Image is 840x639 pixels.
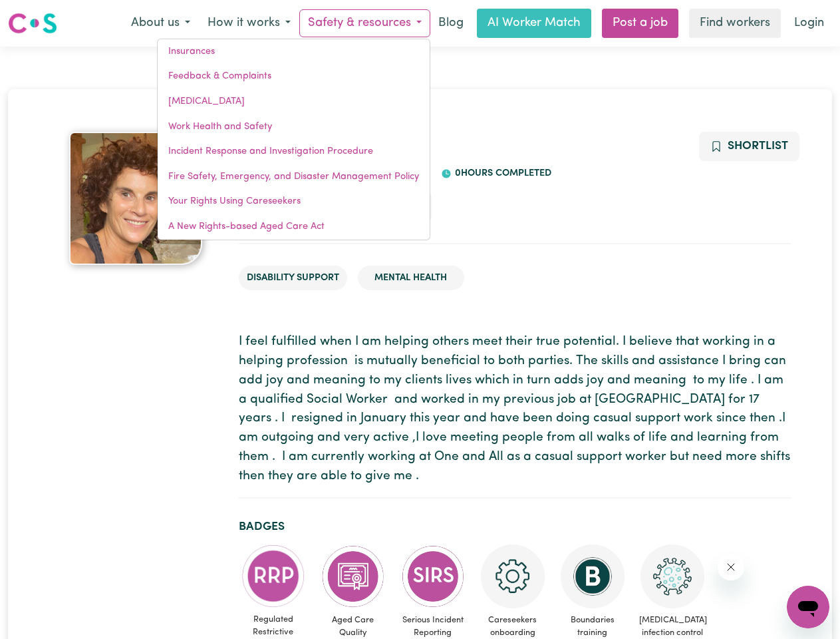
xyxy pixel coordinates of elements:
[481,544,545,608] img: CS Academy: Careseekers Onboarding course completed
[401,544,465,608] img: CS Academy: Serious Incident Reporting Scheme course completed
[718,554,744,580] iframe: Close message
[699,132,799,161] button: Add to shortlist
[8,9,80,20] span: Need any help?
[241,544,305,608] img: CS Academy: Regulated Restrictive Practices course completed
[158,139,430,164] a: Incident Response and Investigation Procedure
[69,132,202,265] img: Belinda
[602,9,678,38] a: Post a job
[321,544,385,608] img: CS Academy: Aged Care Quality Standards & Code of Conduct course completed
[299,9,430,37] button: Safety & resources
[158,39,430,65] a: Insurances
[158,89,430,114] a: [MEDICAL_DATA]
[477,9,591,38] a: AI Worker Match
[239,266,347,291] li: Disability Support
[430,9,472,38] a: Blog
[452,168,551,178] span: 0 hours completed
[640,544,704,608] img: CS Academy: COVID-19 Infection Control Training course completed
[158,189,430,214] a: Your Rights Using Careseekers
[239,520,791,534] h2: Badges
[358,266,464,291] li: Mental Health
[561,544,625,608] img: CS Academy: Boundaries in care and support work course completed
[199,9,299,37] button: How it works
[122,9,199,37] button: About us
[158,114,430,140] a: Work Health and Safety
[728,140,788,152] span: Shortlist
[689,9,781,38] a: Find workers
[158,164,430,190] a: Fire Safety, Emergency, and Disaster Management Policy
[8,11,57,35] img: Careseekers logo
[158,214,430,240] a: A New Rights-based Aged Care Act
[157,39,430,240] div: Safety & resources
[158,64,430,89] a: Feedback & Complaints
[49,132,223,265] a: Belinda's profile picture'
[8,8,57,39] a: Careseekers logo
[239,333,791,486] p: I feel fulfilled when I am helping others meet their true potential. I believe that working in a ...
[787,586,829,628] iframe: Button to launch messaging window
[786,9,832,38] a: Login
